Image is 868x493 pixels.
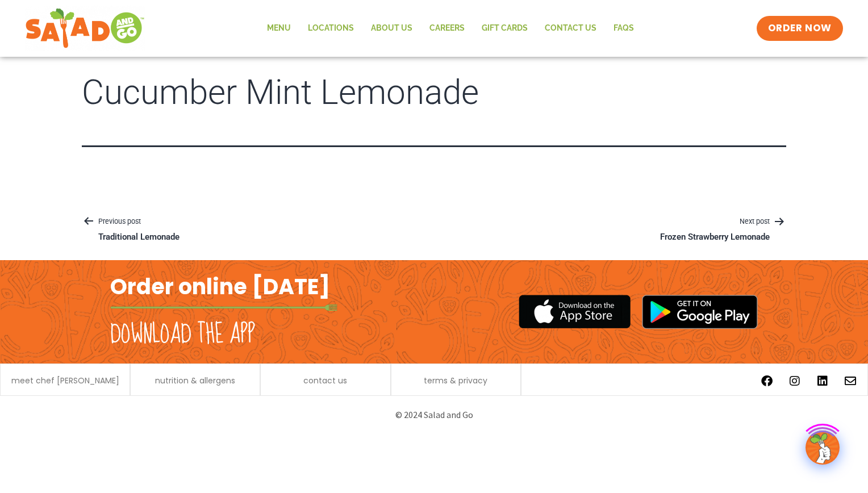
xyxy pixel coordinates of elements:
p: Traditional Lemonade [98,232,180,243]
a: Menu [258,15,299,41]
a: About Us [362,15,421,41]
p: Frozen Strawberry Lemonade [660,232,770,243]
a: meet chef [PERSON_NAME] [11,377,119,385]
p: Previous post [82,215,196,229]
nav: Menu [258,15,642,41]
img: appstore [519,293,631,330]
img: fork [110,304,337,311]
nav: Posts [82,215,786,243]
a: Next postFrozen Strawberry Lemonade [644,215,786,243]
h2: Download the app [110,319,255,350]
a: Locations [299,15,362,41]
a: Careers [421,15,473,41]
p: Next post [644,215,786,229]
a: Contact Us [536,15,605,41]
h1: Cucumber Mint Lemonade [82,74,786,111]
a: terms & privacy [424,377,487,385]
p: © 2024 Salad and Go [116,407,752,423]
a: Previous postTraditional Lemonade [82,215,196,243]
a: GIFT CARDS [473,15,536,41]
span: ORDER NOW [768,22,832,35]
a: FAQs [605,15,642,41]
a: contact us [303,377,347,385]
img: google_play [642,295,758,329]
img: new-SAG-logo-768×292 [25,6,145,51]
a: ORDER NOW [757,16,843,41]
a: nutrition & allergens [155,377,235,385]
h2: Order online [DATE] [110,273,330,300]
